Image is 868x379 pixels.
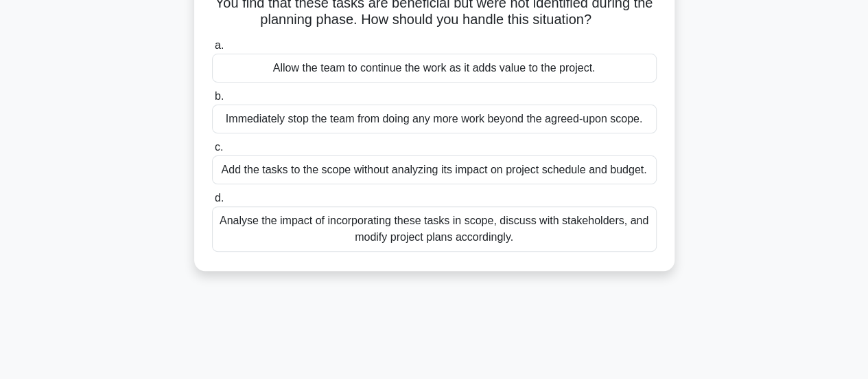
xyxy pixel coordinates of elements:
[212,155,657,184] div: Add the tasks to the scope without analyzing its impact on project schedule and budget.
[212,54,657,83] div: Allow the team to continue the work as it adds value to the project.
[212,206,657,252] div: Analyse the impact of incorporating these tasks in scope, discuss with stakeholders, and modify p...
[215,39,224,51] span: a.
[215,90,224,102] span: b.
[215,141,223,153] span: c.
[212,105,657,133] div: Immediately stop the team from doing any more work beyond the agreed-upon scope.
[215,192,224,204] span: d.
